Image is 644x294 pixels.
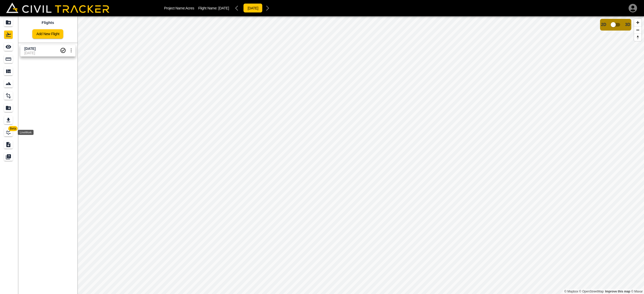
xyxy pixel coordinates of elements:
a: Maxar [631,290,643,293]
span: 3D [625,22,630,27]
img: Civil Tracker [6,3,109,13]
button: Zoom in [634,19,641,26]
span: [DATE] [218,6,229,10]
canvas: Map [78,16,644,294]
a: Mapbox [564,290,578,293]
div: LineWork [18,130,34,135]
a: Map feedback [605,290,630,293]
button: Zoom out [634,26,641,34]
button: Reset bearing to north [634,34,641,41]
p: Project Name: Acres [164,6,194,10]
a: OpenStreetMap [579,290,604,293]
button: [DATE] [243,3,263,13]
span: 2D [601,22,606,27]
p: Flight Name: [198,6,229,10]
